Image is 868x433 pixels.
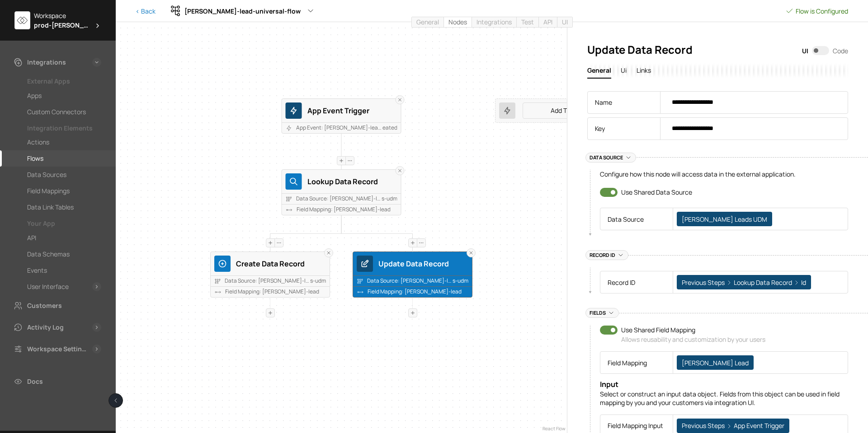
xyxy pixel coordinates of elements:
[14,11,101,30] div: Workspaceprod-[PERSON_NAME]
[27,202,74,213] div: Data Link Tables
[585,153,636,163] button: Data Source
[367,277,453,285] span: Data Source: [PERSON_NAME]-lead
[27,169,66,180] div: Data Sources
[27,186,70,196] div: Field Mappings
[516,17,538,27] a: Test
[225,277,326,285] span: Data Source: brame-leads-udm
[306,288,319,296] span: -lead
[210,251,330,276] div: iconCreate Data RecordData Source: [PERSON_NAME]-leads-udmField Mapping: [PERSON_NAME]-lead
[27,137,101,148] a: Actions
[184,6,301,16] span: [PERSON_NAME]-lead-universal-flow
[833,46,848,56] span: Code
[608,358,647,368] span: Field Mapping
[802,46,848,56] div: UICode
[587,66,611,74] span: General
[682,421,725,430] span: Previous Steps
[27,90,42,101] div: Apps
[337,133,406,170] g: Edge from app-event-trigger-1 to lookup-data-record
[307,176,397,187] div: Lookup Data Record
[587,63,611,78] a: General
[734,278,792,287] span: Lookup Data Record
[297,206,377,214] span: Field Mapping: [PERSON_NAME]
[27,233,101,243] a: API
[367,277,468,285] span: Data Source: brame-leads-udm
[621,187,692,197] label: Use Shared Data Source
[289,177,298,186] img: icon
[282,98,401,123] div: iconApp Event TriggerApp Event: [PERSON_NAME]-lead-created
[310,277,326,285] span: s-udm
[801,278,806,287] span: Id
[682,278,806,287] span: Previous Steps > Lookup Data Record > Id
[608,214,644,224] span: Data Source
[677,355,754,370] span: [PERSON_NAME] Lead
[13,57,89,68] a: Integrations
[210,251,330,276] div: iconCreate Data Record
[236,258,326,270] div: Create Data Record
[34,20,90,30] span: prod-[PERSON_NAME]
[557,17,572,27] a: UI
[353,251,472,276] div: iconUpdate Data RecordData Source: [PERSON_NAME]-leads-udmField Mapping: [PERSON_NAME]-lead
[682,421,784,430] span: Previous Steps > App Event Trigger
[734,421,784,430] span: App Event Trigger
[636,63,652,78] a: Links
[27,107,86,117] div: Custom Connectors
[378,258,468,270] div: Update Data Record
[27,169,101,180] a: Data Sources
[27,107,101,117] a: Custom Connectors
[595,124,605,133] span: Key
[27,344,89,354] div: Workspace Settings
[296,124,382,132] span: App Event: [PERSON_NAME]-lead-cr
[27,153,101,164] a: Flows
[282,169,401,194] div: iconLookup Data Record
[34,20,101,30] div: prod-brame
[282,98,401,123] div: iconApp Event Trigger
[382,195,397,203] span: s-udm
[136,6,156,16] a: < Back
[377,206,391,214] span: -lead
[412,17,443,27] a: General
[368,288,462,296] span: Field Mapping: brame-lead
[538,17,557,27] a: API
[608,278,635,287] span: Record ID
[27,186,101,196] a: Field Mappings
[600,379,848,389] h4: Input
[621,66,627,74] span: Ui
[443,17,472,27] a: Nodes
[27,202,101,213] a: Data Link Tables
[621,325,765,344] label: Use Shared Field Mapping
[296,195,397,203] span: Data Source: brame-leads-udm
[382,124,397,132] span: eated
[595,98,612,107] span: Name
[13,376,101,387] a: Docs
[27,300,62,311] div: Customers
[621,335,765,344] span: Allows reusability and customization by your users
[27,137,49,148] div: Actions
[27,233,36,243] div: API
[600,390,848,407] p: Select or construct an input data object. Fields from this object can be used in field mapping by...
[27,57,66,68] div: Integrations
[802,46,808,56] span: UI
[225,288,319,296] span: Field Mapping: brame-lead
[523,102,611,119] button: Add Trigger
[585,308,619,318] button: Fields
[27,249,101,260] a: Data Schemas
[360,259,369,268] img: icon
[289,106,298,115] img: icon
[27,376,43,387] div: Docs
[453,277,468,285] span: s-udm
[368,288,448,296] span: Field Mapping: [PERSON_NAME]
[27,265,47,276] div: Events
[353,251,472,276] div: iconUpdate Data Record
[587,42,693,57] span: Update Data Record
[785,6,848,16] span: Flow is Configured
[472,17,516,27] a: Integrations
[27,90,101,101] a: Apps
[218,259,227,268] img: icon
[225,277,310,285] span: Data Source: [PERSON_NAME]-lead
[34,11,101,20] div: Workspace
[677,212,772,226] span: [PERSON_NAME] Leads UDM
[637,66,651,74] span: Links
[341,215,477,252] g: Edge from lookup-data-record to update-data-record
[503,106,512,115] img: icon
[542,425,566,432] a: React Flow attribution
